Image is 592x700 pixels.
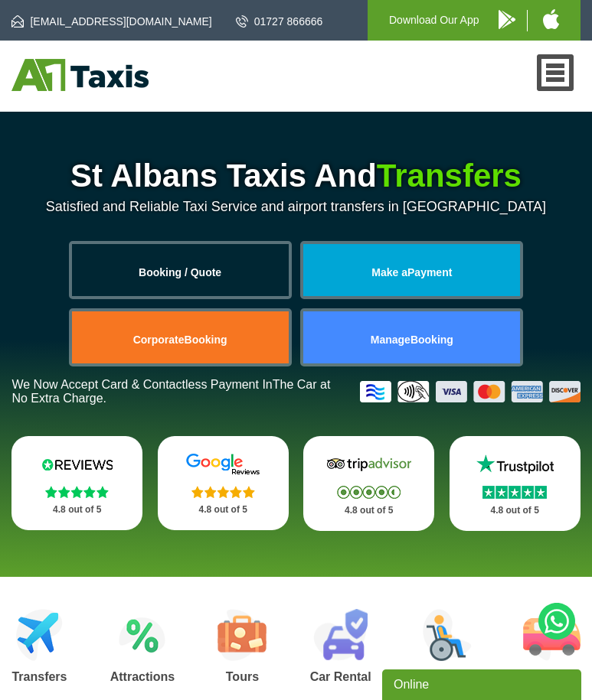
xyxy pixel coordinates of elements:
[119,609,165,661] img: Attractions
[371,266,407,278] span: Make a
[469,453,561,476] img: Trustpilot
[11,436,142,530] a: Reviews.io Stars 4.8 out of 5
[303,244,520,296] a: Make aPayment
[310,670,371,683] span: Car Rental
[423,609,472,661] img: Wheelchair
[303,311,520,363] a: ManageBooking
[313,609,368,661] img: Car Rental
[382,666,584,700] iframe: chat widget
[11,670,67,683] span: Transfers
[360,381,581,402] img: Credit And Debit Cards
[11,378,330,405] span: The Car at No Extra Charge.
[158,436,289,530] a: Google Stars 4.8 out of 5
[499,10,515,29] img: A1 Taxis Android App
[407,266,452,278] span: Payment
[450,436,581,531] a: Trustpilot Stars 4.8 out of 5
[199,504,247,515] span: 4.8 out of 5
[31,453,123,476] img: Reviews.io
[482,486,547,499] img: Stars
[139,266,221,278] span: Booking / Quote
[543,9,559,29] img: A1 Taxis iPhone App
[303,436,434,531] a: Tripadvisor Stars 4.8 out of 5
[345,505,393,516] span: 4.8 out of 5
[72,311,289,363] a: CorporateBooking
[191,486,255,498] img: Stars
[236,14,323,29] a: 01727 866666
[133,334,185,346] span: Corporate
[491,505,539,516] span: 4.8 out of 5
[523,609,581,661] img: Minibus
[410,334,453,346] span: Booking
[11,378,272,391] span: We Now Accept Card & Contactless Payment In
[11,59,149,91] img: A1 Taxis St Albans LTD
[371,334,410,346] span: Manage
[46,199,546,214] span: Satisfied and Reliable Taxi Service and airport transfers in [GEOGRAPHIC_DATA]
[11,14,211,29] a: [EMAIL_ADDRESS][DOMAIN_NAME]
[70,158,377,194] span: St Albans Taxis And
[53,504,101,515] span: 4.8 out of 5
[218,609,267,661] img: Tours
[377,158,522,194] span: Transfers
[389,14,479,26] span: Download Our App
[323,453,415,476] img: Tripadvisor
[30,15,211,28] span: [EMAIL_ADDRESS][DOMAIN_NAME]
[16,609,63,661] img: Airport Transfers
[226,670,259,683] span: Tours
[177,453,269,476] img: Google
[45,486,109,498] img: Stars
[337,486,401,499] img: Stars
[254,15,323,28] span: 01727 866666
[72,244,289,296] a: Booking / Quote
[185,334,227,346] span: Booking
[110,670,175,683] span: Attractions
